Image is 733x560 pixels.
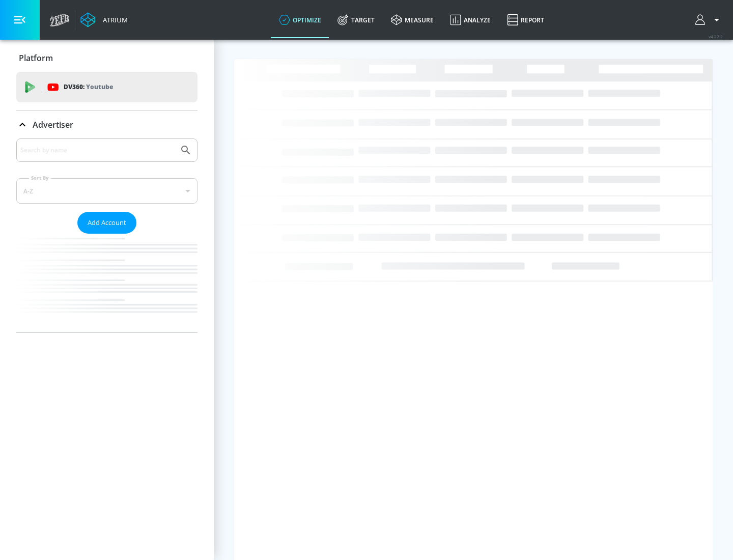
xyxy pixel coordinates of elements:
[16,178,198,204] div: A-Z
[29,175,51,181] label: Sort By
[499,2,552,38] a: Report
[16,110,198,139] div: Advertiser
[383,2,442,38] a: measure
[16,138,198,332] div: Advertiser
[329,2,383,38] a: Target
[16,234,198,332] nav: list of Advertiser
[88,217,126,229] span: Add Account
[16,44,198,72] div: Platform
[77,212,136,234] button: Add Account
[709,34,723,39] span: v 4.22.2
[271,2,329,38] a: optimize
[16,72,198,102] div: DV360: Youtube
[99,15,128,24] div: Atrium
[20,144,175,157] input: Search by name
[33,119,73,130] p: Advertiser
[86,81,113,92] p: Youtube
[19,52,53,64] p: Platform
[64,81,113,93] p: DV360:
[80,12,128,27] a: Atrium
[442,2,499,38] a: Analyze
